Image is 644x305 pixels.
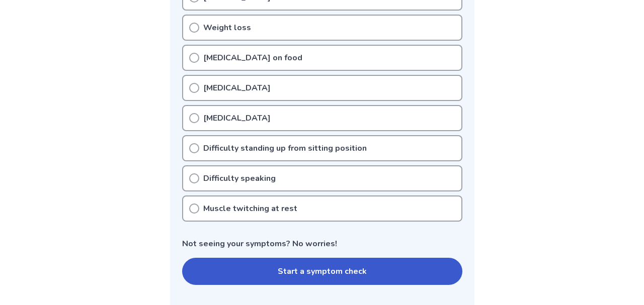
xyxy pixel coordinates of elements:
button: Start a symptom check [182,258,462,285]
p: Difficulty standing up from sitting position [203,142,367,154]
p: [MEDICAL_DATA] [203,82,271,94]
p: Weight loss [203,22,251,34]
p: [MEDICAL_DATA] on food [203,52,302,64]
p: Muscle twitching at rest [203,202,297,215]
p: Difficulty speaking [203,172,276,184]
p: [MEDICAL_DATA] [203,112,271,124]
p: Not seeing your symptoms? No worries! [182,238,462,250]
